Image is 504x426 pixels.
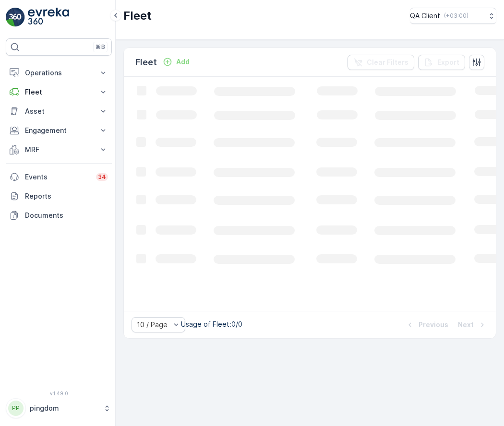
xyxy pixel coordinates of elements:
[6,398,112,418] button: PPpingdom
[25,126,93,135] p: Engagement
[6,83,112,102] button: Fleet
[25,87,93,97] p: Fleet
[135,56,157,69] p: Fleet
[8,401,24,416] div: PP
[458,320,474,330] p: Next
[6,121,112,140] button: Engagement
[404,319,449,331] button: Previous
[98,173,106,181] p: 34
[6,167,112,187] a: Events34
[25,68,93,78] p: Operations
[444,12,468,20] p: ( +03:00 )
[419,320,448,330] p: Previous
[181,319,242,329] p: Usage of Fleet : 0/0
[30,403,98,413] p: pingdom
[25,145,93,154] p: MRF
[6,390,112,396] span: v 1.49.0
[410,11,440,21] p: QA Client
[123,8,152,24] p: Fleet
[159,56,193,68] button: Add
[418,55,465,70] button: Export
[367,58,408,67] p: Clear Filters
[25,172,90,182] p: Events
[6,63,112,83] button: Operations
[96,43,105,51] p: ⌘B
[176,57,190,67] p: Add
[25,211,108,220] p: Documents
[6,8,25,27] img: logo
[6,206,112,225] a: Documents
[6,187,112,206] a: Reports
[6,102,112,121] button: Asset
[6,140,112,159] button: MRF
[25,191,108,201] p: Reports
[348,55,414,70] button: Clear Filters
[437,58,459,67] p: Export
[25,106,93,116] p: Asset
[410,8,496,24] button: QA Client(+03:00)
[457,319,488,331] button: Next
[28,8,69,27] img: logo_light-DOdMpM7g.png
